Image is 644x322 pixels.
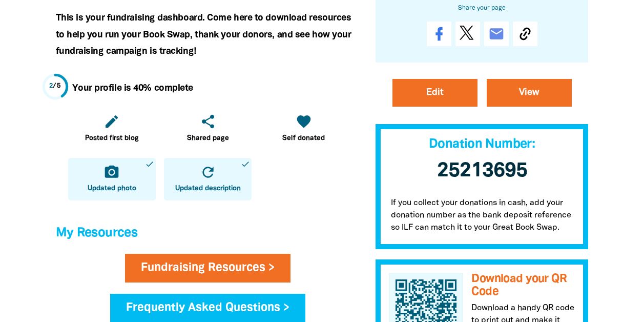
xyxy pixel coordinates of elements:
[241,159,250,169] i: done
[49,82,61,91] div: / 5
[175,184,241,194] span: Updated description
[427,22,451,46] a: Share
[56,14,351,55] span: This is your fundraising dashboard. Come here to download resources to help you run your Book Swa...
[68,107,156,150] a: editPosted first blog
[513,22,537,46] button: Copy Link
[376,187,589,249] p: If you collect your donations in cash, add your donation number as the bank deposit reference so ...
[429,138,535,150] span: Donation Number:
[282,133,325,144] span: Self donated
[68,158,156,200] a: camera_altUpdated photodone
[392,79,477,107] a: Edit
[437,162,527,180] span: 25213695
[145,159,154,169] i: done
[187,133,229,144] span: Shared page
[164,158,252,200] a: refreshUpdated descriptiondone
[260,107,347,150] a: favoriteSelf donated
[200,113,216,130] i: share
[103,164,120,180] i: camera_alt
[164,107,252,150] a: shareShared page
[49,83,53,89] span: 2
[455,22,480,46] a: Post
[125,254,290,283] a: Fundraising Resources >
[72,84,193,92] strong: Your profile is 40% complete
[487,79,572,107] a: View
[488,26,505,42] i: email
[296,113,312,130] i: favorite
[85,133,139,144] span: Posted first blog
[471,273,575,298] h3: Download your QR Code
[392,2,572,13] h6: Share your page
[200,164,216,180] i: refresh
[56,227,138,239] span: My Resources
[88,184,136,194] span: Updated photo
[103,113,120,130] i: edit
[484,22,509,46] a: email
